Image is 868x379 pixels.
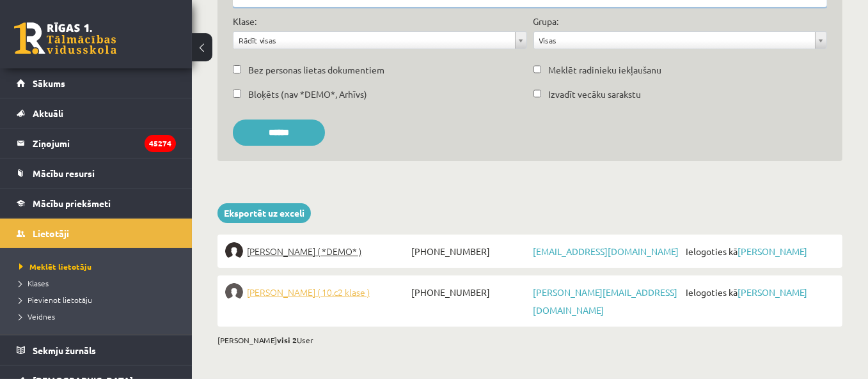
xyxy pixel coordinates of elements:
[145,135,176,152] i: 45274
[33,128,176,158] legend: Ziņojumi
[33,344,96,356] span: Sekmju žurnāls
[738,245,807,257] a: [PERSON_NAME]
[19,311,55,321] span: Veidnes
[19,277,179,289] a: Klases
[533,245,679,257] a: [EMAIL_ADDRESS][DOMAIN_NAME]
[19,311,179,322] a: Veidnes
[19,261,179,272] a: Meklēt lietotāju
[248,63,384,77] label: Bez personas lietas dokumentiem
[533,15,559,28] label: Grupa:
[225,242,243,260] img: Arina Petrova
[17,159,176,188] a: Mācību resursi
[533,286,677,316] a: [PERSON_NAME][EMAIL_ADDRESS][DOMAIN_NAME]
[225,283,408,301] a: [PERSON_NAME] ( 10.c2 klase )
[217,334,842,346] div: [PERSON_NAME] User
[19,278,49,288] span: Klases
[239,32,510,49] span: Rādīt visas
[33,167,95,179] span: Mācību resursi
[33,107,63,119] span: Aktuāli
[33,77,65,89] span: Sākums
[408,283,530,301] span: [PHONE_NUMBER]
[534,32,827,49] a: Visas
[17,219,176,248] a: Lietotāji
[17,189,176,218] a: Mācību priekšmeti
[217,203,311,223] a: Eksportēt uz exceli
[19,295,92,305] span: Pievienot lietotāju
[225,283,243,301] img: Margarita Petruse
[17,98,176,128] a: Aktuāli
[248,88,367,101] label: Bloķēts (nav *DEMO*, Arhīvs)
[539,32,810,49] span: Visas
[738,286,807,298] a: [PERSON_NAME]
[233,15,256,28] label: Klase:
[17,68,176,98] a: Sākums
[19,261,91,272] span: Meklēt lietotāju
[548,88,641,101] label: Izvadīt vecāku sarakstu
[247,242,361,260] span: [PERSON_NAME] ( *DEMO* )
[33,197,111,209] span: Mācību priekšmeti
[683,242,835,260] span: Ielogoties kā
[33,228,69,239] span: Lietotāji
[277,335,297,345] b: visi 2
[14,22,116,54] a: Rīgas 1. Tālmācības vidusskola
[233,32,526,49] a: Rādīt visas
[683,283,835,301] span: Ielogoties kā
[247,283,370,301] span: [PERSON_NAME] ( 10.c2 klase )
[19,294,179,306] a: Pievienot lietotāju
[17,336,176,365] a: Sekmju žurnāls
[225,242,408,260] a: [PERSON_NAME] ( *DEMO* )
[17,128,176,158] a: Ziņojumi45274
[548,63,661,77] label: Meklēt radinieku iekļaušanu
[408,242,530,260] span: [PHONE_NUMBER]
